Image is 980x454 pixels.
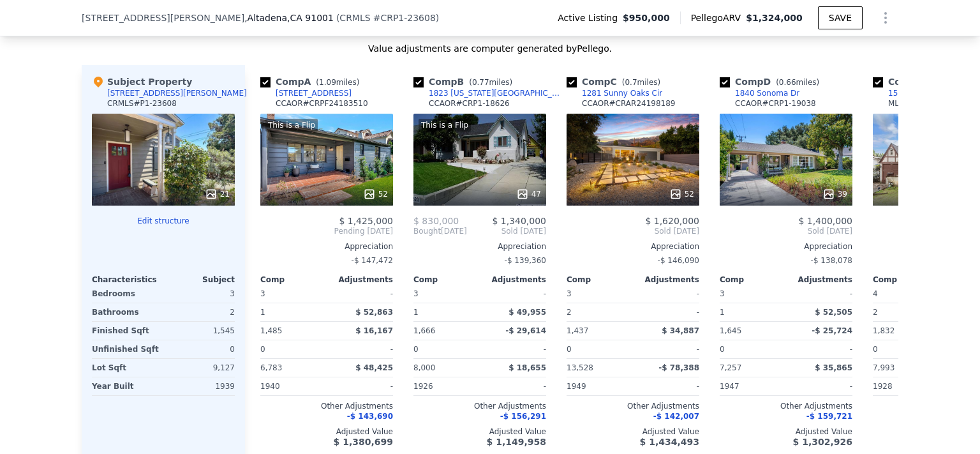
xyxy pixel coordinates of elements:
[567,401,699,411] div: Other Adjustments
[873,326,895,335] span: 1,832
[625,78,637,87] span: 0.7
[815,308,852,317] span: $ 52,505
[789,340,852,358] div: -
[92,322,161,340] div: Finished Sqft
[567,88,662,98] a: 1281 Sunny Oaks Cir
[92,285,161,303] div: Bedrooms
[635,340,699,358] div: -
[276,88,352,98] div: [STREET_ADDRESS]
[166,322,235,340] div: 1,545
[873,377,937,395] div: 1928
[413,303,477,321] div: 1
[260,241,393,252] div: Appreciation
[516,188,541,201] div: 47
[873,303,937,321] div: 2
[567,326,588,335] span: 1,437
[260,289,265,298] span: 3
[166,359,235,377] div: 9,127
[567,241,699,252] div: Appreciation
[482,285,546,303] div: -
[334,437,393,447] span: $ 1,380,699
[822,188,847,201] div: 39
[336,11,439,24] div: ( )
[419,119,471,132] div: This is a Flip
[107,98,177,109] div: CRMLS # P1-23608
[811,256,852,265] span: -$ 138,078
[798,216,852,226] span: $ 1,400,000
[720,275,786,285] div: Comp
[873,88,948,98] a: 1578 Morada Pl
[873,345,878,354] span: 0
[355,363,393,372] span: $ 48,425
[244,11,334,24] span: , Altadena
[355,326,393,335] span: $ 16,167
[873,275,939,285] div: Comp
[265,119,318,132] div: This is a Flip
[779,78,796,87] span: 0.66
[746,13,803,23] span: $1,324,000
[658,256,699,265] span: -$ 146,090
[352,256,393,265] span: -$ 147,472
[720,345,725,354] span: 0
[327,275,393,285] div: Adjustments
[669,188,694,201] div: 52
[509,308,546,317] span: $ 49,955
[413,241,546,252] div: Appreciation
[500,412,546,421] span: -$ 156,291
[347,412,393,421] span: -$ 143,690
[260,303,324,321] div: 1
[163,275,235,285] div: Subject
[260,226,393,236] span: Pending [DATE]
[567,363,593,372] span: 13,528
[720,75,824,88] div: Comp D
[567,377,630,395] div: 1949
[260,345,265,354] span: 0
[487,437,546,447] span: $ 1,149,958
[720,427,852,437] div: Adjusted Value
[720,363,741,372] span: 7,257
[166,340,235,358] div: 0
[815,363,852,372] span: $ 35,865
[492,216,546,226] span: $ 1,340,000
[640,437,699,447] span: $ 1,434,493
[413,427,546,437] div: Adjusted Value
[873,75,976,88] div: Comp E
[82,11,244,24] span: [STREET_ADDRESS][PERSON_NAME]
[582,88,662,98] div: 1281 Sunny Oaks Cir
[429,88,561,98] div: 1823 [US_STATE][GEOGRAPHIC_DATA]
[720,303,783,321] div: 1
[633,275,699,285] div: Adjustments
[873,363,895,372] span: 7,993
[482,377,546,395] div: -
[260,401,393,411] div: Other Adjustments
[635,303,699,321] div: -
[658,363,699,372] span: -$ 78,388
[355,308,393,317] span: $ 52,863
[786,275,852,285] div: Adjustments
[260,88,352,98] a: [STREET_ADDRESS]
[567,303,630,321] div: 2
[329,285,393,303] div: -
[413,216,459,226] span: $ 830,000
[464,78,517,87] span: ( miles)
[260,427,393,437] div: Adjusted Value
[329,340,393,358] div: -
[92,75,192,88] div: Subject Property
[735,98,816,109] div: CCAOR # CRP1-19038
[373,13,436,23] span: # CRP1-23608
[789,377,852,395] div: -
[339,216,393,226] span: $ 1,425,000
[92,359,161,377] div: Lot Sqft
[720,241,852,252] div: Appreciation
[82,42,898,55] div: Value adjustments are computer generated by Pellego .
[771,78,824,87] span: ( miles)
[567,345,572,354] span: 0
[472,78,489,87] span: 0.77
[287,13,334,23] span: , CA 91001
[617,78,665,87] span: ( miles)
[623,11,670,24] span: $950,000
[567,75,665,88] div: Comp C
[92,216,235,226] button: Edit structure
[480,275,546,285] div: Adjustments
[413,345,419,354] span: 0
